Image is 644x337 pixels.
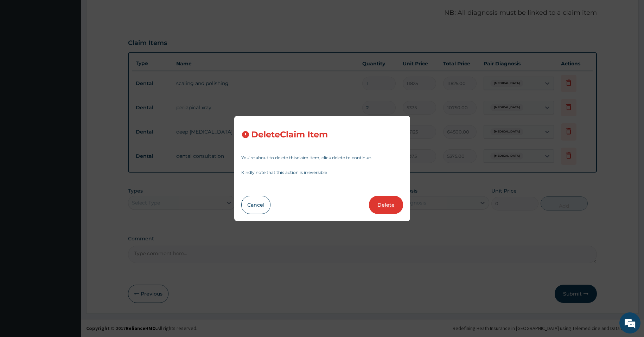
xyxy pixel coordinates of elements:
p: Kindly note that this action is irreversible [241,170,403,175]
textarea: Type your message and hit 'Enter' [4,192,134,216]
div: Minimize live chat window [115,4,132,20]
h3: Delete Claim Item [251,130,328,140]
button: Delete [369,196,403,214]
span: We're online! [41,89,97,160]
img: d_794563401_company_1708531726252_794563401 [13,35,28,53]
button: Cancel [241,196,270,214]
div: Chat with us now [37,39,118,48]
p: You’re about to delete this claim item , click delete to continue. [241,156,403,160]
